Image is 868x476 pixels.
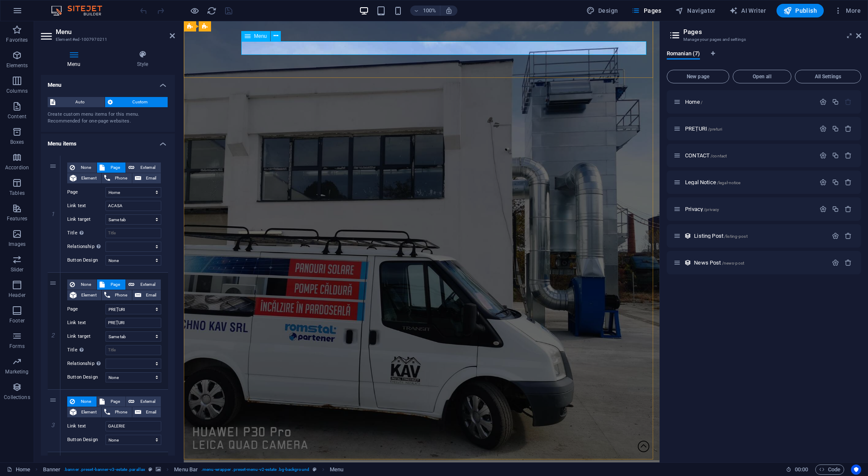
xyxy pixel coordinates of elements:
[683,36,844,43] h3: Manage your pages and settings
[105,97,168,107] button: Custom
[102,407,132,417] button: Phone
[685,125,722,132] span: Click to open page
[67,201,106,211] label: Link text
[67,304,106,314] label: Page
[6,37,28,43] p: Favorites
[845,179,852,186] div: Remove
[682,206,815,212] div: Privacy/privacy
[64,465,145,475] span: . banner .preset-banner-v3-estate .parallax
[684,259,691,266] div: This layout is used as a template for all items (e.g. a blog post) of this collection. The conten...
[5,164,29,171] p: Accordion
[685,206,719,212] span: Click to open page
[67,396,97,407] button: None
[729,6,766,15] span: AI Writer
[682,99,815,105] div: Home/
[423,6,437,16] h6: 100%
[137,162,158,173] span: External
[694,233,747,239] span: Click to open page
[313,467,317,472] i: This element is a customizable preset
[733,70,791,83] button: Open all
[832,98,839,105] div: Duplicate
[4,394,30,401] p: Collections
[685,152,727,159] span: Click to open page
[48,111,168,125] div: Create custom menu items for this menu. Recommended for one-page websites.
[113,290,129,300] span: Phone
[110,50,175,68] h4: Style
[79,173,99,183] span: Element
[148,467,152,472] i: This element is a customizable preset
[783,6,817,15] span: Publish
[583,4,622,17] div: Design (Ctrl+Alt+Y)
[144,407,158,417] span: Email
[43,465,61,475] span: Click to select. Double-click to edit
[107,279,123,290] span: Page
[815,465,844,475] button: Code
[9,317,25,324] p: Footer
[67,214,106,225] label: Link target
[41,75,175,90] h4: Menu
[106,345,161,355] input: Title
[67,228,106,238] label: Title
[722,261,744,265] span: /news-post
[672,4,719,17] button: Navigator
[832,152,839,159] div: Duplicate
[67,318,106,328] label: Link text
[67,290,101,300] button: Element
[144,290,158,300] span: Email
[832,205,839,213] div: Duplicate
[47,211,59,217] em: 1
[9,241,26,248] p: Images
[819,152,827,159] div: Settings
[7,215,27,222] p: Features
[631,6,661,15] span: Pages
[675,6,716,15] span: Navigator
[67,407,101,417] button: Element
[845,152,852,159] div: Remove
[682,180,815,185] div: Legal Notice/legal-notice
[832,125,839,132] div: Duplicate
[77,162,94,173] span: None
[708,127,722,131] span: /preturi
[6,62,28,69] p: Elements
[684,232,691,239] div: This layout is used as a template for all items (e.g. a blog post) of this collection. The conten...
[49,6,113,16] img: Editor Logo
[106,421,161,431] input: Link text...
[330,465,343,475] span: Click to select. Double-click to edit
[786,465,808,475] h6: Session time
[67,372,106,382] label: Button Design
[126,279,161,290] button: External
[126,396,161,407] button: External
[831,4,864,17] button: More
[682,153,815,158] div: CONTACT/contact
[701,100,702,105] span: /
[685,99,702,105] span: Home
[628,4,665,17] button: Pages
[845,259,852,266] div: Remove
[8,113,26,120] p: Content
[795,465,808,475] span: 00 00
[667,48,700,60] span: Romanian (7)
[132,407,161,417] button: Email
[67,331,106,342] label: Link target
[819,125,827,132] div: Settings
[832,179,839,186] div: Duplicate
[777,4,824,17] button: Publish
[845,125,852,132] div: Remove
[79,407,99,417] span: Element
[67,421,106,431] label: Link text
[691,233,828,239] div: Listing Post/listing-post
[67,359,106,369] label: Relationship
[58,97,102,107] span: Auto
[851,465,861,475] button: Usercentrics
[48,97,105,107] button: Auto
[726,4,770,17] button: AI Writer
[106,228,161,238] input: Title
[156,467,161,472] i: This element contains a background
[67,162,97,173] button: None
[97,279,126,290] button: Page
[799,74,857,79] span: All Settings
[106,318,161,328] input: Link text...
[79,290,99,300] span: Element
[10,139,24,145] p: Boxes
[7,465,30,475] a: Click to cancel selection. Double-click to open Pages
